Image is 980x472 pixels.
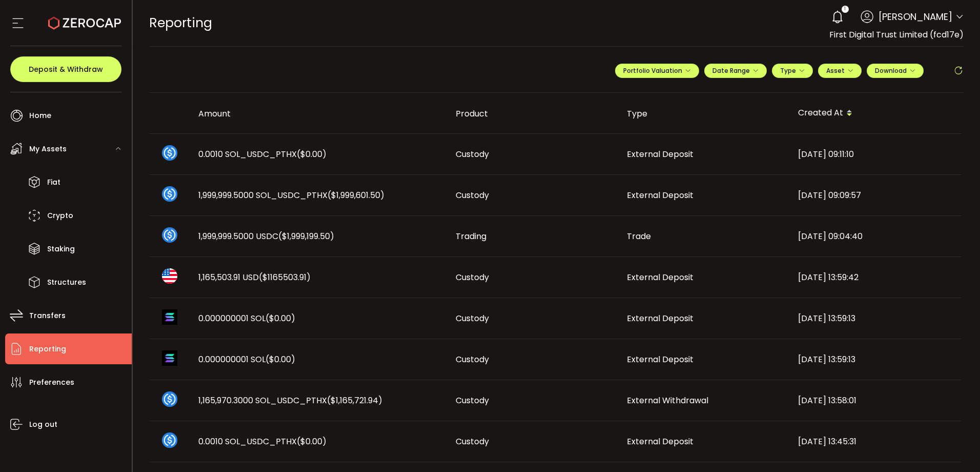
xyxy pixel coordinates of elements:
[29,142,67,156] span: My Assets
[772,64,813,78] button: Type
[790,312,961,324] div: [DATE] 13:59:13
[266,312,295,324] span: ($0.00)
[198,148,326,160] span: 0.0010 SOL_USDC_PTHX
[615,64,699,78] button: Portfolio Valuation
[627,312,693,324] span: External Deposit
[162,391,177,407] img: sol_usdc_pthx_portfolio.png
[619,108,790,120] div: Type
[327,395,382,406] span: ($1,165,721.94)
[929,423,980,472] iframe: Chat Widget
[627,271,693,283] span: External Deposit
[162,309,177,325] img: sol_portfolio.png
[162,227,177,243] img: usdc_portfolio.svg
[198,271,311,283] span: 1,165,503.91 USD
[29,66,103,73] span: Deposit & Withdraw
[447,108,619,120] div: Product
[456,230,486,242] span: Trading
[829,29,964,41] span: First Digital Trust Limited (fcd17e)
[790,395,961,406] div: [DATE] 13:58:01
[456,436,489,447] span: Custody
[790,271,961,283] div: [DATE] 13:59:42
[266,353,295,365] span: ($0.00)
[190,108,447,120] div: Amount
[297,148,326,160] span: ($0.00)
[29,342,66,357] span: Reporting
[47,175,60,190] span: Fiat
[456,395,489,406] span: Custody
[790,436,961,447] div: [DATE] 13:45:31
[790,353,961,365] div: [DATE] 13:59:13
[29,308,66,323] span: Transfers
[47,275,86,290] span: Structures
[704,64,767,78] button: Date Range
[297,436,326,447] span: ($0.00)
[826,66,845,75] span: Asset
[623,66,691,75] span: Portfolio Valuation
[162,432,177,448] img: sol_usdc_pthx_portfolio.png
[198,312,295,324] span: 0.000000001 SOL
[198,395,382,406] span: 1,165,970.3000 SOL_USDC_PTHX
[867,64,924,78] button: Download
[790,230,961,242] div: [DATE] 09:04:40
[29,375,74,390] span: Preferences
[844,6,846,13] span: 1
[198,230,334,242] span: 1,999,999.5000 USDC
[712,66,759,75] span: Date Range
[29,417,57,432] span: Log out
[818,64,862,78] button: Asset
[456,189,489,201] span: Custody
[780,66,805,75] span: Type
[456,271,489,283] span: Custody
[162,186,177,202] img: sol_usdc_pthx_portfolio.png
[198,436,326,447] span: 0.0010 SOL_USDC_PTHX
[162,145,177,161] img: sol_usdc_pthx_portfolio.png
[456,353,489,365] span: Custody
[162,268,177,284] img: usd_portfolio.svg
[328,189,384,201] span: ($1,999,601.50)
[790,105,961,122] div: Created At
[875,66,915,75] span: Download
[456,312,489,324] span: Custody
[10,56,121,82] button: Deposit & Withdraw
[47,208,73,223] span: Crypto
[627,189,693,201] span: External Deposit
[627,353,693,365] span: External Deposit
[790,189,961,201] div: [DATE] 09:09:57
[259,271,311,283] span: ($1165503.91)
[456,148,489,160] span: Custody
[47,242,75,257] span: Staking
[29,108,51,123] span: Home
[627,148,693,160] span: External Deposit
[198,189,384,201] span: 1,999,999.5000 SOL_USDC_PTHX
[627,395,708,406] span: External Withdrawal
[198,353,295,365] span: 0.000000001 SOL
[162,350,177,366] img: sol_portfolio.png
[627,230,651,242] span: Trade
[278,230,334,242] span: ($1,999,199.50)
[879,10,952,24] span: [PERSON_NAME]
[790,148,961,160] div: [DATE] 09:11:10
[149,14,212,32] span: Reporting
[627,436,693,447] span: External Deposit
